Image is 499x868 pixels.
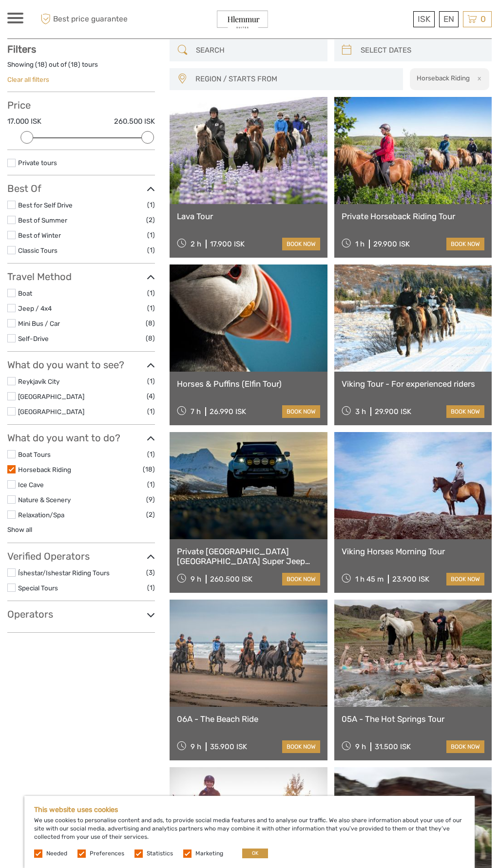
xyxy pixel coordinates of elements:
div: We use cookies to personalise content and ads, to provide social media features and to analyse ou... [24,796,475,868]
a: Viking Horses Morning Tour [342,547,484,556]
a: book now [282,405,320,418]
input: SELECT DATES [357,42,487,59]
a: Boat Tours [18,451,51,458]
p: We're away right now. Please check back later! [14,17,110,25]
label: 18 [71,60,78,69]
a: Boat [18,289,32,297]
a: book now [446,573,484,585]
span: (1) [147,406,155,417]
span: Best price guarantee [38,11,129,27]
a: book now [446,740,484,753]
div: 31.500 ISK [375,742,411,751]
a: Private [GEOGRAPHIC_DATA] [GEOGRAPHIC_DATA] Super Jeep Tour [177,547,320,566]
a: Mini Bus / Car [18,320,60,327]
a: 05A - The Hot Springs Tour [342,714,484,724]
a: Relaxation/Spa [18,511,64,519]
span: 1 h 45 m [355,575,384,584]
a: [GEOGRAPHIC_DATA] [18,408,84,415]
label: Statistics [147,849,173,858]
div: Showing ( ) out of ( ) tours [7,60,155,75]
label: 260.500 ISK [114,116,155,127]
span: (2) [146,214,155,226]
h2: Horseback Riding [417,74,470,82]
span: (1) [147,245,155,256]
a: book now [446,238,484,250]
div: 260.500 ISK [210,575,252,584]
span: (1) [147,302,155,314]
a: Classic Tours [18,246,58,254]
span: (8) [146,318,155,329]
img: General Info: [214,7,271,31]
label: 17.000 ISK [7,116,41,127]
strong: Filters [7,43,36,55]
h3: What do you want to do? [7,432,155,444]
div: 17.900 ISK [210,240,245,248]
div: 29.900 ISK [375,407,411,416]
a: Best of Summer [18,216,67,224]
span: (1) [147,582,155,593]
span: (1) [147,199,155,210]
label: Preferences [90,849,124,858]
label: Marketing [195,849,223,858]
span: ISK [418,14,430,24]
h3: Best Of [7,183,155,194]
a: book now [282,573,320,585]
a: Best for Self Drive [18,201,73,209]
span: 9 h [355,742,366,751]
label: 18 [38,60,45,69]
span: 9 h [191,742,201,751]
a: Private tours [18,159,57,167]
h3: Verified Operators [7,550,155,562]
span: (1) [147,229,155,241]
a: book now [282,238,320,250]
div: 26.990 ISK [210,407,246,416]
a: Reykjavík City [18,377,59,385]
span: 9 h [191,575,201,584]
span: (2) [146,509,155,520]
a: Best of Winter [18,231,61,239]
span: (3) [146,567,155,578]
span: (8) [146,333,155,344]
h3: What do you want to see? [7,359,155,371]
a: 06A - The Beach Ride [177,714,320,724]
button: OK [242,849,268,858]
span: 1 h [355,240,365,248]
a: Íshestar/Ishestar Riding Tours [18,569,110,577]
a: [GEOGRAPHIC_DATA] [18,393,84,400]
a: Nature & Scenery [18,496,71,504]
span: (1) [147,287,155,299]
h5: This website uses cookies [34,806,465,814]
span: (1) [147,479,155,490]
a: Show all [7,526,32,533]
a: Special Tours [18,584,58,592]
h3: Price [7,99,155,111]
label: Needed [46,849,67,858]
input: SEARCH [192,42,322,59]
div: 23.900 ISK [392,575,429,584]
a: Horses & Puffins (Elfin Tour) [177,379,320,389]
a: Private Horseback Riding Tour [342,211,484,221]
span: 7 h [191,407,201,416]
a: book now [282,740,320,753]
a: Clear all filters [7,75,49,83]
a: Horseback Riding [18,466,71,473]
a: Self-Drive [18,335,49,342]
a: Lava Tour [177,211,320,221]
span: (18) [143,464,155,475]
a: Ice Cave [18,481,44,489]
h3: Operators [7,608,155,620]
button: REGION / STARTS FROM [191,71,398,87]
div: 29.900 ISK [373,240,410,248]
div: 35.900 ISK [210,742,247,751]
span: 3 h [355,407,366,416]
a: Jeep / 4x4 [18,304,52,312]
button: Open LiveChat chat widget [112,15,124,27]
a: Viking Tour - For experienced riders [342,379,484,389]
h3: Travel Method [7,271,155,283]
span: (1) [147,449,155,460]
div: EN [439,11,459,27]
span: (1) [147,376,155,387]
span: (4) [147,391,155,402]
button: x [471,73,484,83]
